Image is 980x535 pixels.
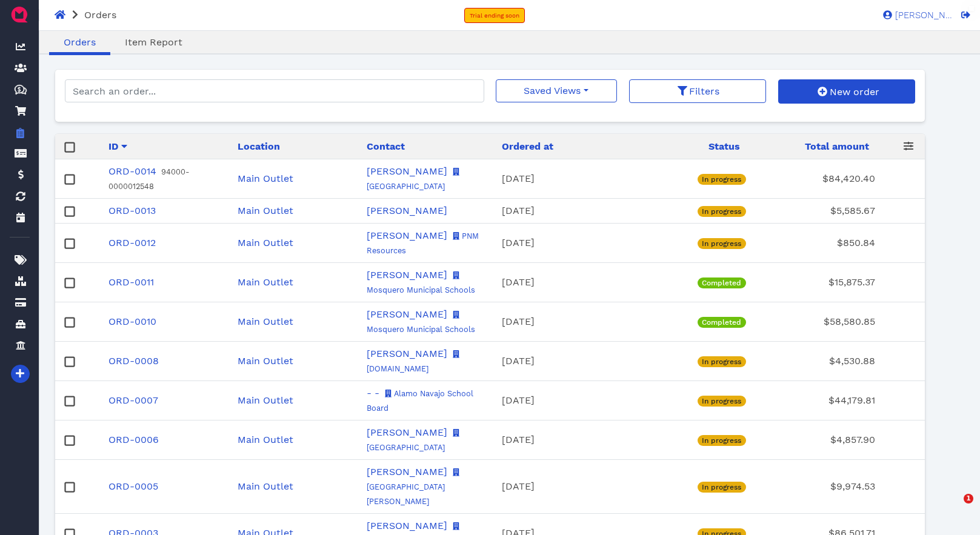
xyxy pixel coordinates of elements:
[502,205,535,216] span: [DATE]
[830,434,875,445] span: $4,857.90
[108,205,156,216] a: ORD-0013
[84,9,116,21] span: Orders
[367,230,447,241] a: [PERSON_NAME]
[877,9,953,20] a: [PERSON_NAME]
[108,165,156,177] a: ORD-0014
[367,165,447,177] a: [PERSON_NAME]
[108,434,159,445] a: ORD-0006
[830,480,875,492] span: $9,974.53
[367,387,473,413] a: Alamo Navajo School Board
[698,356,745,367] div: In progress
[778,79,915,104] button: New order
[708,139,740,154] span: Status
[824,316,875,327] span: $58,580.85
[367,348,447,359] a: [PERSON_NAME]
[367,466,447,477] a: [PERSON_NAME]
[367,389,473,413] small: Alamo Navajo School Board
[939,494,968,523] iframe: Intercom live chat
[108,316,156,327] a: ORD-0010
[367,308,447,320] a: [PERSON_NAME]
[964,494,973,503] span: 1
[10,5,29,24] img: QuoteM_icon_flat.png
[464,8,525,23] a: Trial ending soon
[828,86,879,98] span: New order
[502,355,535,367] span: [DATE]
[238,173,293,184] a: Main Outlet
[367,205,447,216] a: [PERSON_NAME]
[238,276,293,288] a: Main Outlet
[108,355,159,367] a: ORD-0008
[49,35,110,50] a: Orders
[837,237,875,248] span: $850.84
[698,238,745,249] div: In progress
[64,36,96,48] span: Orders
[698,435,745,446] div: In progress
[367,468,462,506] small: [GEOGRAPHIC_DATA][PERSON_NAME]
[822,173,875,184] span: $84,420.40
[892,11,953,20] span: [PERSON_NAME]
[502,237,535,248] span: [DATE]
[238,205,293,216] a: Main Outlet
[367,427,447,438] a: [PERSON_NAME]
[828,276,875,288] span: $15,875.37
[829,355,875,367] span: $4,530.88
[108,139,118,154] span: ID
[629,79,766,103] button: Filters
[238,139,280,154] span: Location
[502,316,535,327] span: [DATE]
[108,276,154,288] a: ORD-0011
[238,434,293,445] a: Main Outlet
[698,482,745,493] div: In progress
[367,466,462,507] a: [GEOGRAPHIC_DATA][PERSON_NAME]
[502,480,535,492] span: [DATE]
[502,394,535,406] span: [DATE]
[496,79,617,102] button: Saved Views
[108,237,156,248] a: ORD-0012
[698,396,745,407] div: In progress
[687,85,719,97] span: Filters
[125,36,182,48] span: Item Report
[65,79,484,102] input: Search an order...
[805,139,869,154] span: Total amount
[238,316,293,327] a: Main Outlet
[367,269,447,281] a: [PERSON_NAME]
[698,174,745,185] div: In progress
[110,35,197,50] a: Item Report
[238,394,293,406] a: Main Outlet
[238,237,293,248] a: Main Outlet
[828,394,875,406] span: $44,179.81
[238,480,293,492] a: Main Outlet
[502,173,535,184] span: [DATE]
[367,139,405,154] span: Contact
[698,206,745,217] div: In progress
[502,276,535,288] span: [DATE]
[108,480,158,492] a: ORD-0005
[830,205,875,216] span: $5,585.67
[502,139,553,154] span: Ordered at
[502,434,535,445] span: [DATE]
[698,317,745,328] div: Completed
[18,86,21,92] tspan: $
[470,12,519,19] span: Trial ending soon
[238,355,293,367] a: Main Outlet
[367,387,379,399] a: - -
[698,277,745,288] div: Completed
[108,394,158,406] a: ORD-0007
[367,520,447,531] a: [PERSON_NAME]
